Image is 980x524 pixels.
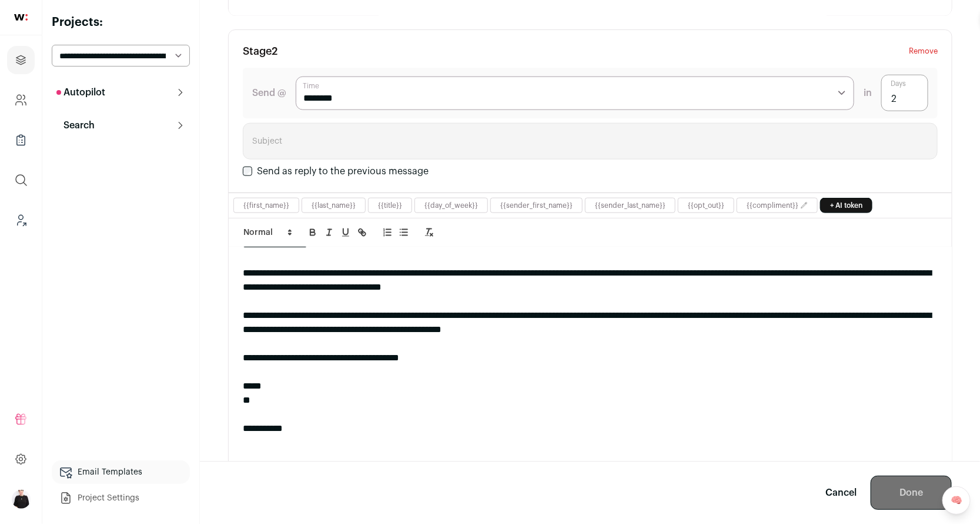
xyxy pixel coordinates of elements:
[52,460,190,484] a: Email Templates
[688,201,724,210] button: {{opt_out}}
[747,201,798,210] button: {{compliment}}
[825,486,857,500] a: Cancel
[243,44,277,58] h3: Stage
[942,486,971,515] a: 🧠
[595,201,665,210] button: {{sender_last_name}}
[424,201,478,210] button: {{day_of_week}}
[52,14,190,31] h2: Projects:
[312,201,356,210] button: {{last_name}}
[252,86,286,100] label: Send @
[7,206,35,234] a: Leads (Backoffice)
[52,114,190,137] button: Search
[243,201,289,210] button: {{first_name}}
[500,201,573,210] button: {{sender_first_name}}
[864,86,872,100] span: in
[881,75,928,111] input: Days
[7,126,35,154] a: Company Lists
[52,81,190,104] button: Autopilot
[272,46,277,57] span: 2
[56,118,95,132] p: Search
[7,86,35,114] a: Company and ATS Settings
[12,490,31,509] img: 9240684-medium_jpg
[14,14,28,21] img: wellfound-shorthand-0d5821cbd27db2630d0214b213865d53afaa358527fdda9d0ea32b1df1b89c2c.svg
[243,123,938,160] input: Subject
[909,44,938,58] button: Remove
[257,167,429,176] label: Send as reply to the previous message
[12,490,31,509] button: Open dropdown
[52,486,190,510] a: Project Settings
[820,198,872,213] a: + AI token
[7,46,35,74] a: Projects
[56,85,105,100] p: Autopilot
[378,201,402,210] button: {{title}}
